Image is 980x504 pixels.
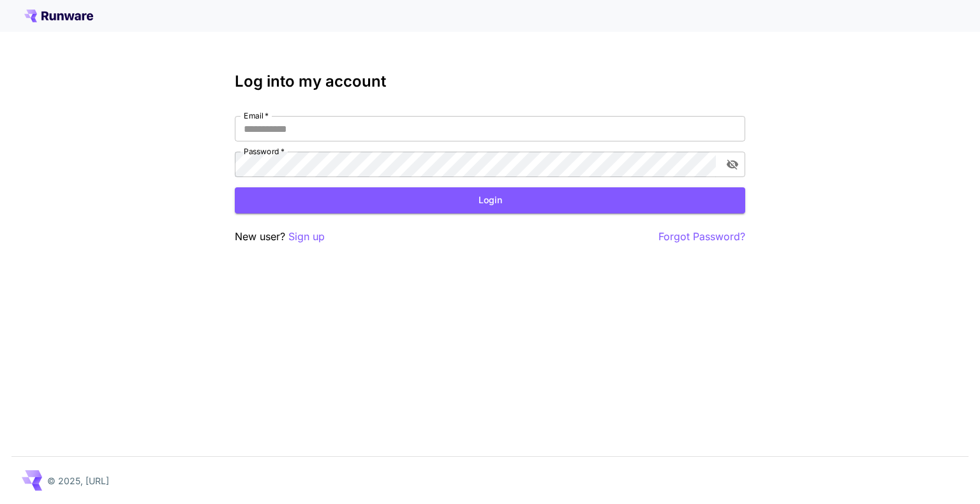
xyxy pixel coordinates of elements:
[47,474,109,487] p: © 2025, [URL]
[721,153,744,176] button: toggle password visibility
[235,229,325,245] p: New user?
[288,229,325,245] button: Sign up
[658,229,745,245] button: Forgot Password?
[244,110,269,121] label: Email
[244,146,285,157] label: Password
[235,187,745,213] button: Login
[235,73,745,90] h3: Log into my account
